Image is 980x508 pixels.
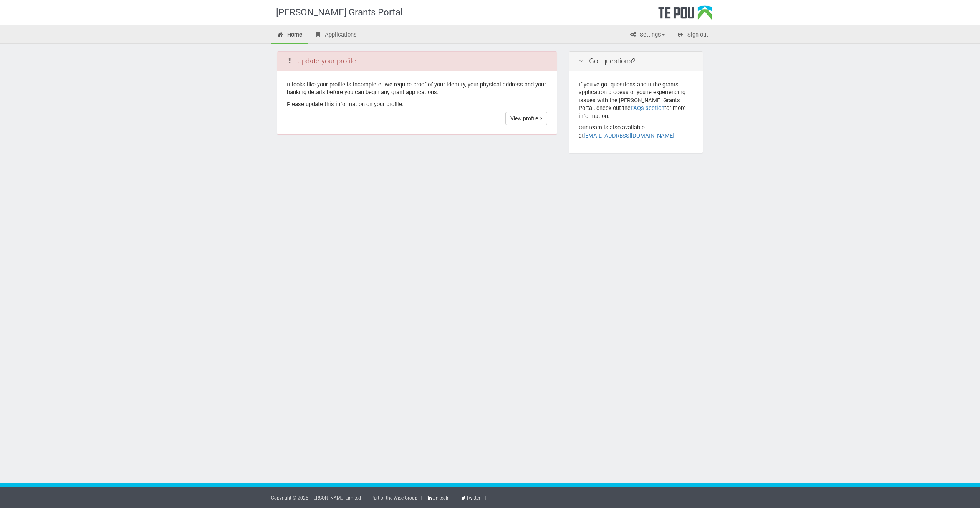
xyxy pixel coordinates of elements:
[584,132,674,139] a: [EMAIL_ADDRESS][DOMAIN_NAME]
[579,81,693,120] p: If you've got questions about the grants application process or you're experiencing issues with t...
[624,27,670,44] a: Settings
[569,52,703,71] div: Got questions?
[371,495,417,501] a: Part of the Wise Group
[271,27,308,44] a: Home
[631,105,664,111] a: FAQs section
[309,27,363,44] a: Applications
[287,100,547,108] p: Please update this information on your profile.
[287,81,547,96] p: It looks like your profile is incomplete. We require proof of your identity, your physical addres...
[277,52,557,71] div: Update your profile
[505,112,547,125] a: View profile
[658,5,712,25] div: Te Pou Logo
[427,495,450,501] a: LinkedIn
[579,124,693,139] p: Our team is also available at .
[271,495,361,501] a: Copyright © 2025 [PERSON_NAME] Limited
[671,27,714,44] a: Sign out
[460,495,480,501] a: Twitter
